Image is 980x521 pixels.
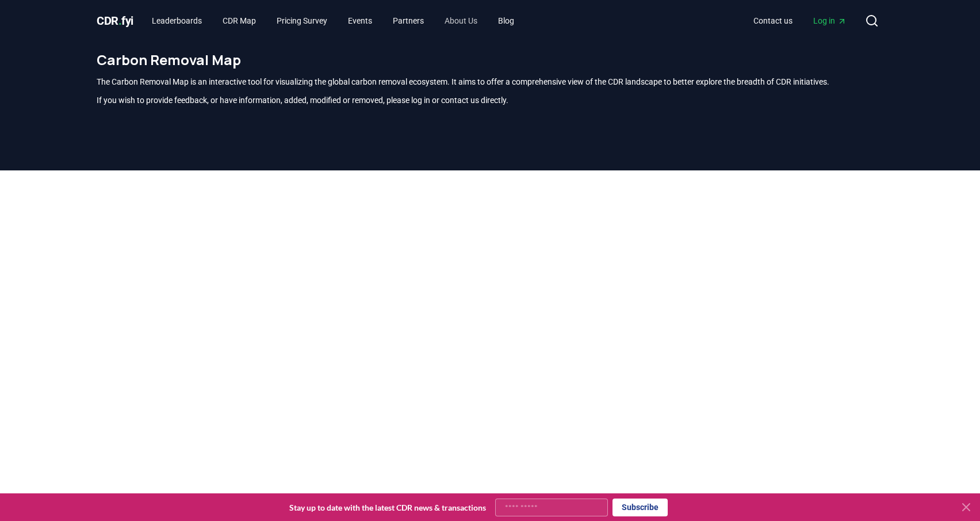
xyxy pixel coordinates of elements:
span: . [118,14,122,28]
a: Partners [384,10,433,31]
p: The Carbon Removal Map is an interactive tool for visualizing the global carbon removal ecosystem... [97,76,883,88]
span: CDR fyi [97,14,133,28]
a: Log in [804,10,856,31]
a: Events [339,10,381,31]
span: Log in [813,15,847,26]
a: Pricing Survey [267,10,336,31]
h1: Carbon Removal Map [97,51,883,69]
a: Blog [489,10,523,31]
a: Contact us [744,10,802,31]
a: About Us [435,10,487,31]
p: If you wish to provide feedback, or have information, added, modified or removed, please log in o... [97,94,883,106]
a: CDR Map [213,10,265,31]
a: CDR.fyi [97,13,133,29]
a: Leaderboards [143,10,211,31]
nav: Main [143,10,523,31]
nav: Main [744,10,856,31]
